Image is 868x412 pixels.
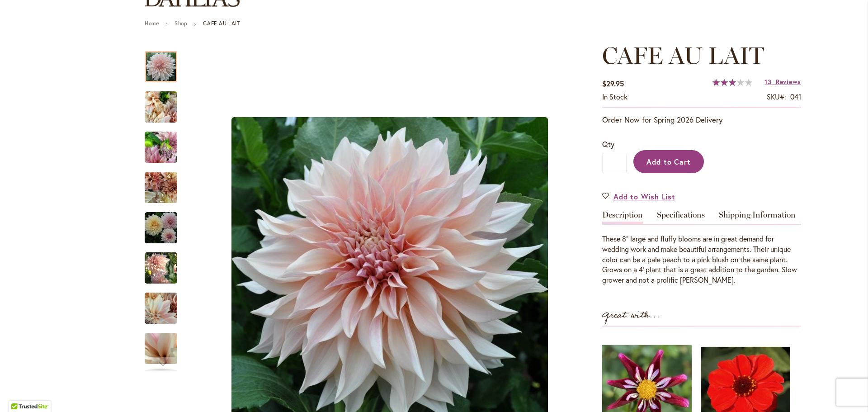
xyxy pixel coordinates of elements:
[145,251,177,284] img: Café Au Lait
[602,211,801,285] div: Detailed Product Info
[646,157,691,166] span: Add to Cart
[145,212,177,244] img: Café Au Lait
[602,92,627,102] div: Availability
[776,77,801,86] span: Reviews
[145,126,177,169] img: Café Au Lait
[764,77,771,86] span: 13
[145,284,186,324] div: Café Au Lait
[764,77,801,86] a: 13 Reviews
[145,171,177,204] img: Café Au Lait
[145,85,177,129] img: Café Au Lait
[602,211,643,224] a: Description
[145,42,186,82] div: Café Au Lait
[145,324,186,364] div: Café Au Lait
[790,92,801,102] div: 041
[145,82,186,123] div: Café Au Lait
[657,211,705,224] a: Specifications
[633,150,704,173] button: Add to Cart
[128,324,193,373] img: Café Au Lait
[145,123,186,163] div: Café Au Lait
[602,139,614,149] span: Qty
[602,308,660,323] strong: Great with...
[602,92,627,101] span: In stock
[767,92,786,101] strong: SKU
[145,163,186,203] div: Café Au Lait
[145,287,177,330] img: Café Au Lait
[145,20,159,27] a: Home
[145,357,177,370] div: Next
[613,191,675,202] span: Add to Wish List
[175,20,187,27] a: Shop
[602,41,764,70] span: CAFE AU LAIT
[7,380,32,405] iframe: Launch Accessibility Center
[602,191,675,202] a: Add to Wish List
[145,243,186,284] div: Café Au Lait
[203,20,240,27] strong: CAFE AU LAIT
[712,79,752,86] div: 60%
[145,203,186,243] div: Café Au Lait
[602,79,624,88] span: $29.95
[602,114,801,125] p: Order Now for Spring 2026 Delivery
[719,211,796,224] a: Shipping Information
[602,234,801,285] div: These 8" large and fluffy blooms are in great demand for wedding work and make beautiful arrangem...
